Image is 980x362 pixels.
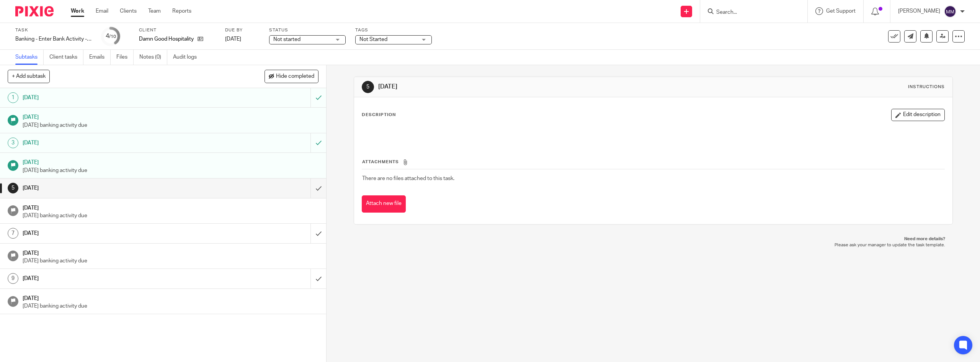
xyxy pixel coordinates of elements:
[23,111,319,121] h1: [DATE]
[273,37,301,42] span: Not started
[49,50,83,65] a: Client tasks
[71,7,84,15] a: Work
[362,112,396,118] p: Description
[8,273,18,284] div: 9
[361,242,945,248] p: Please ask your manager to update the task template.
[362,176,454,181] span: There are no files attached to this task.
[898,7,940,15] p: [PERSON_NAME]
[944,5,956,18] img: svg%3E
[23,257,319,265] p: [DATE] banking activity due
[23,212,319,219] p: [DATE] banking activity due
[139,35,194,43] p: Damn Good Hospitality
[23,121,319,129] p: [DATE] banking activity due
[715,9,784,16] input: Search
[106,32,116,41] div: 4
[891,109,945,121] button: Edit description
[15,35,92,43] div: Banking - Enter Bank Activity - week 38
[139,27,216,33] label: Client
[96,7,108,15] a: Email
[23,293,319,302] h1: [DATE]
[23,302,319,310] p: [DATE] banking activity due
[23,167,319,174] p: [DATE] banking activity due
[225,27,260,33] label: Due by
[120,7,137,15] a: Clients
[15,27,92,33] label: Task
[172,7,191,15] a: Reports
[908,84,945,90] div: Instructions
[15,6,54,16] img: Pixie
[23,247,319,257] h1: [DATE]
[139,50,167,65] a: Notes (0)
[269,27,346,33] label: Status
[378,83,670,91] h1: [DATE]
[116,50,134,65] a: Files
[23,182,209,194] h1: [DATE]
[8,183,18,193] div: 5
[276,74,314,80] span: Hide completed
[361,236,945,242] p: Need more details?
[148,7,161,15] a: Team
[355,27,432,33] label: Tags
[89,50,111,65] a: Emails
[362,81,374,93] div: 5
[173,50,203,65] a: Audit logs
[23,92,209,103] h1: [DATE]
[8,92,18,103] div: 1
[23,157,319,166] h1: [DATE]
[362,195,406,213] button: Attach new file
[826,8,856,14] span: Get Support
[23,228,209,239] h1: [DATE]
[362,160,399,164] span: Attachments
[23,202,319,212] h1: [DATE]
[265,70,318,83] button: Hide completed
[23,137,209,149] h1: [DATE]
[15,50,44,65] a: Subtasks
[109,34,116,39] small: /10
[23,273,209,284] h1: [DATE]
[8,228,18,239] div: 7
[225,36,241,42] span: [DATE]
[359,37,387,42] span: Not Started
[8,138,18,148] div: 3
[8,70,50,83] button: + Add subtask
